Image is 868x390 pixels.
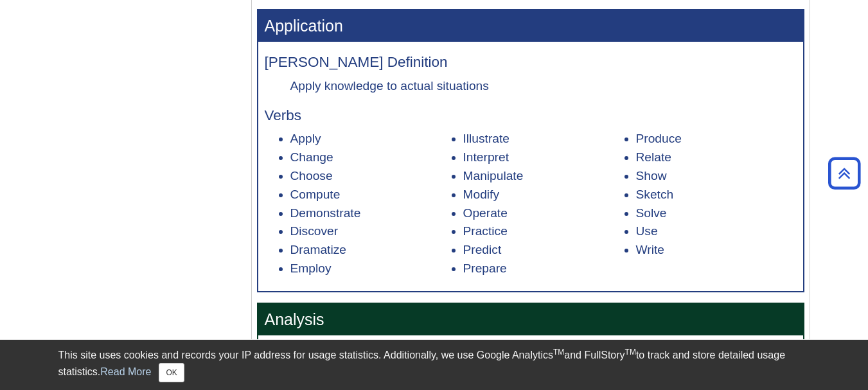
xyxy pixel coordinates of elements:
[290,204,451,223] li: Demonstrate
[290,260,451,278] li: Employ
[463,167,624,186] li: Manipulate
[290,167,451,186] li: Choose
[463,204,624,223] li: Operate
[636,204,797,223] li: Solve
[290,241,451,260] li: Dramatize
[258,10,803,42] h3: Application
[636,167,797,186] li: Show
[258,304,803,335] h3: Analysis
[636,130,797,148] li: Produce
[636,222,797,241] li: Use
[290,222,451,241] li: Discover
[463,148,624,167] li: Interpret
[463,222,624,241] li: Practice
[290,148,451,167] li: Change
[290,186,451,204] li: Compute
[290,77,797,94] dd: Apply knowledge to actual situations
[463,260,624,278] li: Prepare
[636,241,797,260] li: Write
[159,363,184,382] button: Close
[625,348,636,357] sup: TM
[553,348,564,357] sup: TM
[463,241,624,260] li: Predict
[58,348,810,382] div: This site uses cookies and records your IP address for usage statistics. Additionally, we use Goo...
[824,164,865,182] a: Back to Top
[463,186,624,204] li: Modify
[265,108,797,124] h4: Verbs
[636,186,797,204] li: Sketch
[636,148,797,167] li: Relate
[265,55,797,71] h4: [PERSON_NAME] Definition
[463,130,624,148] li: Illustrate
[100,366,151,377] a: Read More
[290,130,451,148] li: Apply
